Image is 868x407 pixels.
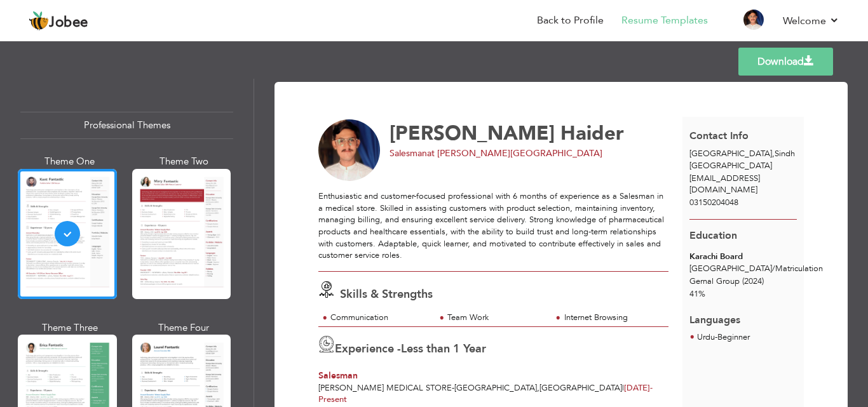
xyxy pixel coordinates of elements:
span: - [715,331,717,343]
span: [DATE] [624,382,653,394]
span: Education [689,229,737,243]
span: [PERSON_NAME] [390,120,555,147]
span: Urdu [697,331,715,343]
div: Theme One [20,155,119,168]
span: (2024) [742,276,764,287]
span: [PERSON_NAME] Medical Store [318,382,452,394]
a: Download [738,48,833,76]
li: Beginner [697,331,750,344]
span: Gernal Group [689,276,740,287]
span: [EMAIL_ADDRESS][DOMAIN_NAME] [689,173,760,196]
span: Contact Info [689,129,749,143]
span: , [537,382,539,394]
div: Professional Themes [20,112,233,139]
span: Salesman [390,147,427,159]
span: / [772,263,775,274]
img: jobee.io [29,11,49,31]
div: Communication [330,312,428,324]
span: [GEOGRAPHIC_DATA] [689,148,772,159]
span: Present [318,382,653,406]
div: Theme Three [20,321,119,335]
div: Theme Two [135,155,234,168]
a: Back to Profile [537,13,604,28]
img: No image [318,119,381,182]
span: 03150204048 [689,197,738,208]
span: , [772,148,775,159]
span: Skills & Strengths [340,286,433,302]
div: Sindh [682,148,804,171]
span: | [622,382,624,394]
a: Welcome [783,13,839,29]
span: at [PERSON_NAME][GEOGRAPHIC_DATA] [427,147,602,159]
span: Jobee [49,16,88,30]
span: Salesman [318,370,358,382]
span: - [452,382,454,394]
div: Internet Browsing [564,312,661,324]
a: Resume Templates [621,13,708,28]
a: Jobee [29,11,88,31]
span: [GEOGRAPHIC_DATA] Matriculation [689,263,823,274]
img: Profile Img [743,10,764,30]
label: Less than 1 Year [401,341,486,357]
div: Karachi Board [689,251,797,263]
span: [GEOGRAPHIC_DATA] [454,382,537,394]
div: Team Work [447,312,545,324]
span: Haider [560,120,624,147]
div: Enthusiastic and customer-focused professional with 6 months of experience as a Salesman in a med... [318,190,668,261]
span: Languages [689,304,740,328]
span: Experience - [335,341,401,357]
span: - [650,382,653,394]
span: [GEOGRAPHIC_DATA] [539,382,622,394]
span: [GEOGRAPHIC_DATA] [689,160,772,171]
span: 41% [689,288,705,300]
div: Theme Four [135,321,234,335]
